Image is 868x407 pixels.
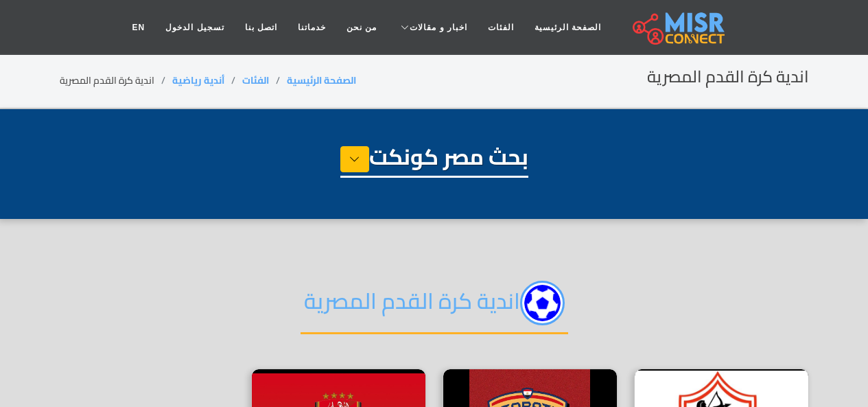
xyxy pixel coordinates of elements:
[288,14,336,40] a: خدماتنا
[478,14,524,40] a: الفئات
[122,14,156,40] a: EN
[60,73,172,88] li: اندية كرة القدم المصرية
[235,14,288,40] a: اتصل بنا
[410,21,467,34] span: اخبار و مقالات
[172,71,224,89] a: أندية رياضية
[287,71,356,89] a: الصفحة الرئيسية
[633,10,725,45] img: main.misr_connect
[242,71,269,89] a: الفئات
[387,14,478,40] a: اخبار و مقالات
[336,14,387,40] a: من نحن
[647,67,809,87] h2: اندية كرة القدم المصرية
[155,14,234,40] a: تسجيل الدخول
[520,281,565,325] img: TMVeRCpTHDkNZWHrSLPP.png
[301,281,568,334] h2: اندية كرة القدم المصرية
[340,143,528,178] h1: بحث مصر كونكت
[524,14,611,40] a: الصفحة الرئيسية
